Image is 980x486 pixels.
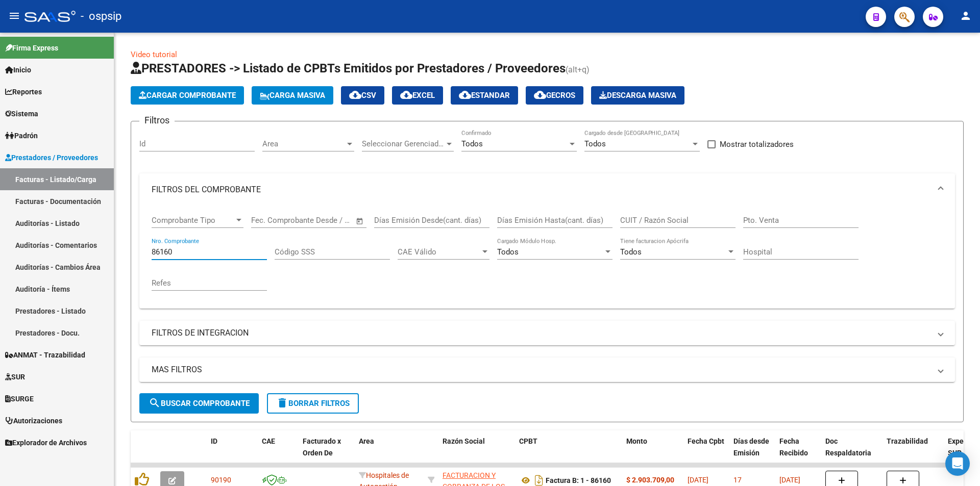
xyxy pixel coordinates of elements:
[825,437,871,457] span: Doc Respaldatoria
[461,139,483,148] span: Todos
[139,91,236,100] span: Cargar Comprobante
[251,216,292,225] input: Fecha inicio
[5,42,58,54] span: Firma Express
[262,437,275,445] span: CAE
[620,247,642,257] span: Todos
[733,437,769,457] span: Días desde Emisión
[131,61,566,75] span: PRESTADORES -> Listado de CPBTs Emitidos por Prestadores / Proveedores
[451,86,518,105] button: Estandar
[139,206,955,309] div: FILTROS DEL COMPROBANTE
[584,139,606,148] span: Todos
[349,89,361,101] mat-icon: cloud_download
[355,430,424,475] datatable-header-cell: Area
[5,437,87,448] span: Explorador de Archivos
[258,430,299,475] datatable-header-cell: CAE
[566,65,590,74] span: (alt+q)
[211,476,231,484] span: 90190
[299,430,355,475] datatable-header-cell: Facturado x Orden De
[260,91,325,100] span: Carga Masiva
[5,130,38,141] span: Padrón
[683,430,729,475] datatable-header-cell: Fecha Cpbt
[5,349,85,361] span: ANMAT - Trazabilidad
[152,327,930,339] mat-panel-title: FILTROS DE INTEGRACION
[775,430,821,475] datatable-header-cell: Fecha Recibido
[139,173,955,206] mat-expansion-panel-header: FILTROS DEL COMPROBANTE
[519,437,537,445] span: CPBT
[459,89,471,101] mat-icon: cloud_download
[5,415,62,426] span: Autorizaciones
[599,91,676,100] span: Descarga Masiva
[960,10,972,22] mat-icon: person
[515,430,622,475] datatable-header-cell: CPBT
[526,86,583,105] button: Gecros
[152,364,930,375] mat-panel-title: MAS FILTROS
[534,89,546,101] mat-icon: cloud_download
[546,476,611,484] strong: Factura B: 1 - 86160
[131,86,244,105] button: Cargar Comprobante
[211,437,217,445] span: ID
[626,437,647,445] span: Monto
[591,86,684,105] app-download-masive: Descarga masiva de comprobantes (adjuntos)
[400,89,412,101] mat-icon: cloud_download
[779,476,800,484] span: [DATE]
[443,437,485,445] span: Razón Social
[359,437,374,445] span: Area
[729,430,775,475] datatable-header-cell: Días desde Emisión
[591,86,684,105] button: Descarga Masiva
[5,371,25,382] span: SUR
[341,86,384,105] button: CSV
[883,430,944,475] datatable-header-cell: Trazabilidad
[252,86,333,105] button: Carga Masiva
[392,86,443,105] button: EXCEL
[945,451,970,476] div: Open Intercom Messenger
[349,91,376,100] span: CSV
[139,321,955,345] mat-expansion-panel-header: FILTROS DE INTEGRACION
[8,10,20,22] mat-icon: menu
[207,430,258,475] datatable-header-cell: ID
[5,108,38,119] span: Sistema
[262,139,345,148] span: Area
[276,397,288,409] mat-icon: delete
[5,86,42,97] span: Reportes
[267,393,359,414] button: Borrar Filtros
[626,476,674,484] strong: $ 2.903.709,00
[139,357,955,382] mat-expansion-panel-header: MAS FILTROS
[5,393,34,404] span: SURGE
[302,216,351,225] input: Fecha fin
[821,430,883,475] datatable-header-cell: Doc Respaldatoria
[354,215,366,227] button: Open calendar
[81,5,121,28] span: - ospsip
[438,430,515,475] datatable-header-cell: Razón Social
[688,437,724,445] span: Fecha Cpbt
[149,399,250,408] span: Buscar Comprobante
[5,64,31,75] span: Inicio
[459,91,510,100] span: Estandar
[497,247,519,257] span: Todos
[5,152,98,163] span: Prestadores / Proveedores
[398,247,480,257] span: CAE Válido
[622,430,683,475] datatable-header-cell: Monto
[534,91,575,100] span: Gecros
[779,437,808,457] span: Fecha Recibido
[688,476,708,484] span: [DATE]
[139,113,175,127] h3: Filtros
[303,437,341,457] span: Facturado x Orden De
[139,393,259,414] button: Buscar Comprobante
[152,216,234,225] span: Comprobante Tipo
[733,476,742,484] span: 17
[149,397,161,409] mat-icon: search
[400,91,435,100] span: EXCEL
[152,184,930,195] mat-panel-title: FILTROS DEL COMPROBANTE
[131,50,177,59] a: Video tutorial
[276,399,350,408] span: Borrar Filtros
[887,437,928,445] span: Trazabilidad
[362,139,445,148] span: Seleccionar Gerenciador
[720,138,794,150] span: Mostrar totalizadores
